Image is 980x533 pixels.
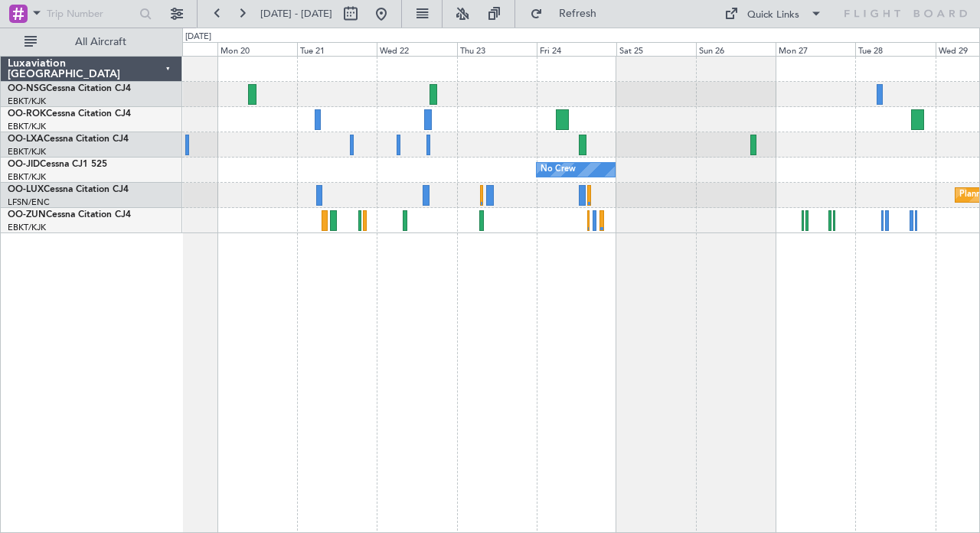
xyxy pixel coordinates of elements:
span: OO-ROK [8,109,46,119]
button: All Aircraft [17,30,166,54]
a: EBKT/KJK [8,222,46,233]
span: OO-ZUN [8,210,46,219]
div: [DATE] [185,31,211,44]
span: OO-NSG [8,84,46,93]
input: Trip Number [47,2,135,25]
a: EBKT/KJK [8,96,46,107]
div: Tue 21 [297,42,377,56]
div: Quick Links [747,8,799,23]
a: OO-ROKCessna Citation CJ4 [8,109,131,119]
span: All Aircraft [40,37,162,47]
span: OO-LXA [8,135,44,144]
div: Wed 22 [377,42,456,56]
div: Fri 24 [537,42,616,56]
button: Quick Links [717,2,830,26]
a: OO-NSGCessna Citation CJ4 [8,84,131,93]
span: [DATE] - [DATE] [260,7,332,21]
span: Refresh [546,8,610,19]
button: Refresh [523,2,615,26]
a: EBKT/KJK [8,146,46,158]
span: OO-JID [8,160,40,169]
span: OO-LUX [8,185,44,194]
a: EBKT/KJK [8,171,46,183]
div: Mon 27 [776,42,855,56]
a: OO-ZUNCessna Citation CJ4 [8,210,131,219]
a: OO-LXACessna Citation CJ4 [8,135,129,144]
div: Tue 28 [855,42,935,56]
div: Sun 26 [696,42,776,56]
div: Sat 25 [616,42,696,56]
a: OO-LUXCessna Citation CJ4 [8,185,129,194]
div: Mon 20 [217,42,297,56]
div: Thu 23 [457,42,537,56]
a: LFSN/ENC [8,197,50,208]
div: No Crew [541,158,576,181]
a: OO-JIDCessna CJ1 525 [8,160,107,169]
a: EBKT/KJK [8,121,46,132]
